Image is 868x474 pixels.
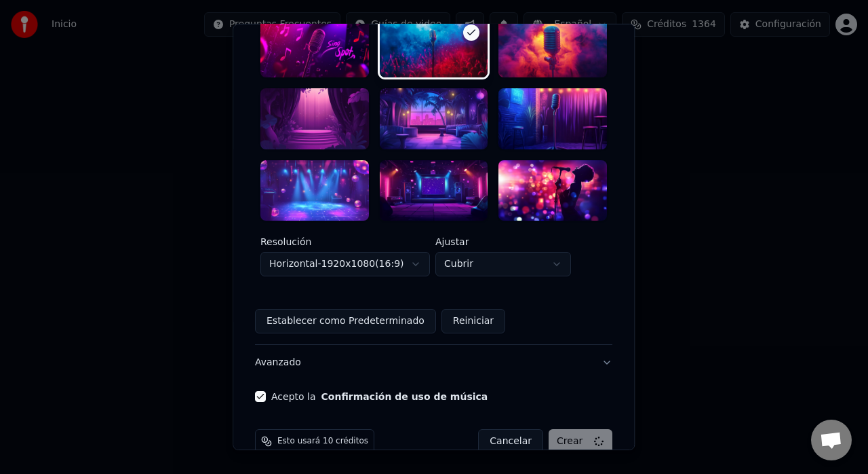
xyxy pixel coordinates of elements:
[479,429,544,454] button: Cancelar
[255,345,612,380] button: Avanzado
[441,309,505,333] button: Reiniciar
[435,237,571,247] label: Ajustar
[260,237,430,247] label: Resolución
[321,392,488,401] button: Acepto la
[271,392,488,401] label: Acepto la
[277,436,368,447] span: Esto usará 10 créditos
[255,309,436,333] button: Establecer como Predeterminado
